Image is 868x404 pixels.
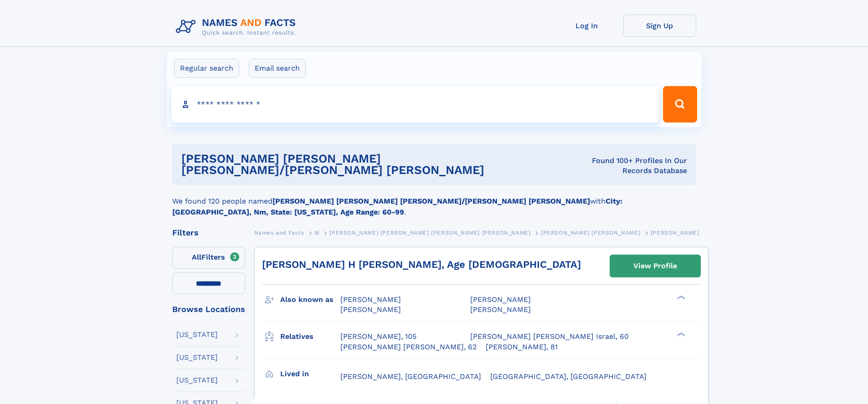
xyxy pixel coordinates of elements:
[172,305,245,313] div: Browse Locations
[280,292,340,307] h3: Also known as
[610,255,700,277] a: View Profile
[254,227,304,238] a: Names and Facts
[470,332,629,342] a: [PERSON_NAME] [PERSON_NAME] Israel, 60
[174,59,239,78] label: Regular search
[340,305,401,314] span: [PERSON_NAME]
[470,305,531,314] span: [PERSON_NAME]
[490,372,647,381] span: [GEOGRAPHIC_DATA], [GEOGRAPHIC_DATA]
[176,354,218,361] div: [US_STATE]
[541,227,640,238] a: [PERSON_NAME] [PERSON_NAME]
[314,230,319,236] span: M
[675,332,686,338] div: ❯
[262,259,581,270] a: [PERSON_NAME] H [PERSON_NAME], Age [DEMOGRAPHIC_DATA]
[651,230,699,236] span: [PERSON_NAME]
[329,230,530,236] span: [PERSON_NAME] [PERSON_NAME] [PERSON_NAME] [PERSON_NAME]
[181,153,565,176] h1: [PERSON_NAME] [PERSON_NAME] [PERSON_NAME]/[PERSON_NAME] [PERSON_NAME]
[172,15,303,39] img: Logo Names and Facts
[550,15,623,37] a: Log In
[470,295,531,304] span: [PERSON_NAME]
[280,329,340,344] h3: Relatives
[249,59,306,78] label: Email search
[314,227,319,238] a: M
[171,86,659,123] input: search input
[272,197,590,205] b: [PERSON_NAME] [PERSON_NAME] [PERSON_NAME]/[PERSON_NAME] [PERSON_NAME]
[172,247,245,269] label: Filters
[192,253,201,261] span: All
[172,185,696,218] div: We found 120 people named with .
[633,256,677,276] div: View Profile
[564,156,687,176] div: Found 100+ Profiles In Our Records Database
[486,342,558,352] a: [PERSON_NAME], 81
[340,372,481,381] span: [PERSON_NAME], [GEOGRAPHIC_DATA]
[172,197,622,216] b: City: [GEOGRAPHIC_DATA], Nm, State: [US_STATE], Age Range: 60-99
[675,295,686,301] div: ❯
[176,331,218,338] div: [US_STATE]
[172,229,245,237] div: Filters
[340,342,477,352] a: [PERSON_NAME] [PERSON_NAME], 62
[623,15,696,37] a: Sign Up
[280,366,340,382] h3: Lived in
[340,295,401,304] span: [PERSON_NAME]
[176,377,218,384] div: [US_STATE]
[329,227,530,238] a: [PERSON_NAME] [PERSON_NAME] [PERSON_NAME] [PERSON_NAME]
[340,332,416,342] a: [PERSON_NAME], 105
[663,86,697,123] button: Search Button
[541,230,640,236] span: [PERSON_NAME] [PERSON_NAME]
